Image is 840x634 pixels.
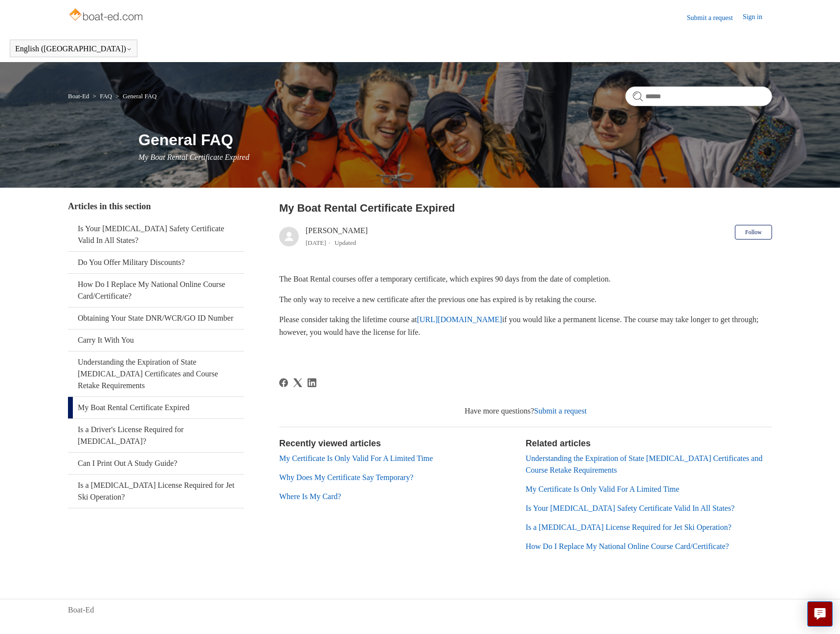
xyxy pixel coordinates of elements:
div: [PERSON_NAME] [306,225,368,248]
a: FAQ [100,92,112,100]
a: Sign in [743,12,772,23]
li: Updated [334,239,356,246]
li: General FAQ [113,92,156,100]
a: Where Is My Card? [279,492,341,501]
a: Submit a request [687,13,743,23]
a: How Do I Replace My National Online Course Card/Certificate? [526,542,729,550]
a: Is a [MEDICAL_DATA] License Required for Jet Ski Operation? [526,523,731,531]
a: Is Your [MEDICAL_DATA] Safety Certificate Valid In All States? [526,504,734,512]
a: Carry It With You [68,329,244,351]
a: Why Does My Certificate Say Temporary? [279,473,414,481]
a: Understanding the Expiration of State [MEDICAL_DATA] Certificates and Course Retake Requirements [526,454,762,474]
button: Follow Article [735,225,772,240]
li: Boat-Ed [68,92,91,100]
span: The only way to receive a new certificate after the previous one has expired is by retaking the c... [279,295,597,304]
a: Submit a request [534,407,587,415]
a: Do You Offer Military Discounts? [68,252,244,273]
a: My Certificate Is Only Valid For A Limited Time [526,485,679,493]
a: LinkedIn [308,378,316,387]
svg: Share this page on LinkedIn [308,378,316,387]
a: Obtaining Your State DNR/WCR/GO ID Number [68,307,244,329]
a: How Do I Replace My National Online Course Card/Certificate? [68,274,244,307]
a: My Certificate Is Only Valid For A Limited Time [279,454,433,462]
span: My Boat Rental Certificate Expired [138,153,249,161]
img: Boat-Ed Help Center home page [68,6,146,25]
a: Is Your [MEDICAL_DATA] Safety Certificate Valid In All States? [68,218,244,251]
a: General FAQ [123,92,156,100]
a: Is a Driver's License Required for [MEDICAL_DATA]? [68,419,244,452]
h2: Related articles [526,437,772,450]
div: Have more questions? [279,405,772,417]
input: Search [625,87,772,106]
h2: My Boat Rental Certificate Expired [279,200,772,216]
span: The Boat Rental courses offer a temporary certificate, which expires 90 days from the date of com... [279,275,611,283]
a: X Corp [293,378,302,387]
a: Boat-Ed [68,604,94,616]
a: Can I Print Out A Study Guide? [68,453,244,474]
time: 03/01/2024, 16:59 [306,239,326,246]
a: Understanding the Expiration of State [MEDICAL_DATA] Certificates and Course Retake Requirements [68,351,244,396]
button: English ([GEOGRAPHIC_DATA]) [15,44,132,53]
a: My Boat Rental Certificate Expired [68,397,244,418]
h2: Recently viewed articles [279,437,516,450]
svg: Share this page on Facebook [279,378,288,387]
span: Please consider taking the lifetime course at if you would like a permanent license. The course m... [279,315,758,336]
a: Boat-Ed [68,92,89,100]
span: Articles in this section [68,201,151,211]
a: Facebook [279,378,288,387]
svg: Share this page on X Corp [293,378,302,387]
h1: General FAQ [138,128,772,152]
li: FAQ [91,92,114,100]
a: [URL][DOMAIN_NAME] [417,315,502,324]
a: Is a [MEDICAL_DATA] License Required for Jet Ski Operation? [68,475,244,508]
button: Live chat [807,601,833,627]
